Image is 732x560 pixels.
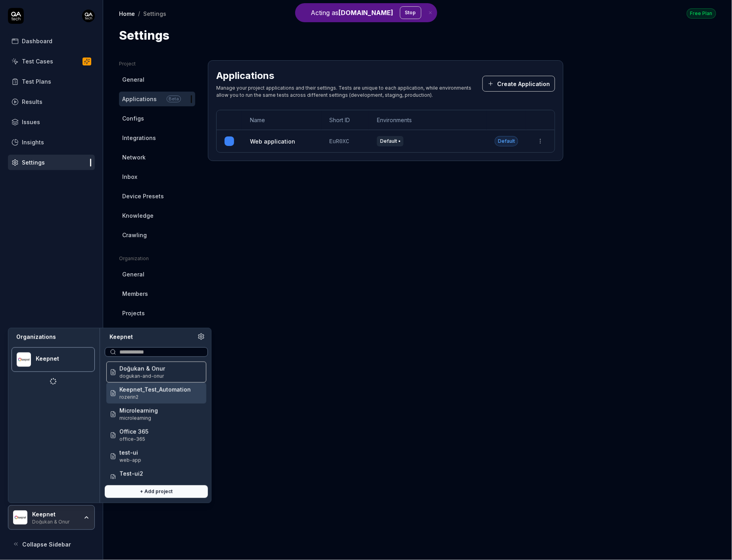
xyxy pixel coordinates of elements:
span: Inbox [122,173,137,181]
span: Project ID: 6McT [119,373,165,380]
a: Results [8,94,95,109]
button: Stop [400,6,421,19]
span: EuR0XC [329,138,349,145]
div: Results [22,98,42,106]
a: Dashboard [8,33,95,49]
span: Office 365 [119,428,148,436]
span: Microlearning [119,407,158,415]
span: Integrations [122,134,156,142]
span: Device Presets [122,192,164,200]
a: Organization settings [198,333,205,343]
span: Applications [122,95,157,103]
span: Keepnet_Test_Automation [119,385,191,394]
span: Members [122,290,148,298]
span: Collapse Sidebar [22,540,71,548]
a: Knowledge [119,208,195,223]
span: Project ID: SRMn [119,478,143,485]
span: General [122,270,144,278]
span: Default [495,136,518,146]
h2: Applications [216,69,274,83]
span: Projects [122,309,145,317]
div: Organization [119,255,195,262]
span: Default [377,136,403,146]
h1: Settings [119,27,169,44]
span: Project ID: ZxCQ [119,415,158,422]
div: Issues [22,118,40,126]
th: Environments [369,110,487,130]
span: Test-ui2 [119,470,143,478]
span: Knowledge [122,211,154,220]
button: Create Application [482,76,555,92]
button: Collapse Sidebar [8,536,95,552]
div: Test Cases [22,57,53,65]
span: Network [122,153,146,161]
span: Project ID: IZIK [119,436,148,443]
a: Network [119,150,195,165]
div: Doğukan & Onur [32,518,78,524]
a: Inbox [119,169,195,184]
a: General [119,267,195,282]
button: Keepnet LogoKeepnetDoğukan & Onur [8,505,95,530]
span: Configs [122,114,144,123]
div: Dashboard [22,37,52,45]
div: / [138,10,140,17]
a: Issues [8,114,95,130]
div: Suggestions [105,360,208,479]
button: Free Plan [687,8,716,19]
div: Project [119,60,195,67]
a: Projects [119,306,195,320]
a: Device Presets [119,189,195,203]
div: Keepnet [32,511,78,518]
div: Keepnet [105,333,198,341]
span: Beta [167,96,181,102]
div: Keepnet [36,355,84,362]
a: Members [119,286,195,301]
a: Home [119,10,135,17]
button: + Add project [105,485,208,498]
a: Web application [250,137,295,146]
a: General [119,72,195,87]
th: Short ID [321,110,369,130]
span: Project ID: Vj1R [119,457,141,464]
a: Integrations [119,130,195,145]
a: Subscription [119,325,195,340]
span: General [122,75,144,84]
div: Test Plans [22,77,51,86]
a: Test Plans [8,74,95,89]
a: Crawling [119,228,195,242]
button: Keepnet LogoKeepnet [12,347,95,372]
div: Settings [143,10,166,17]
a: Settings [8,155,95,170]
span: test-ui [119,449,141,457]
span: Crawling [122,231,147,239]
div: Settings [22,158,45,167]
img: Keepnet Logo [13,510,27,525]
a: Configs [119,111,195,126]
span: Doğukan & Onur [119,364,165,373]
a: Insights [8,134,95,150]
img: 7ccf6c19-61ad-4a6c-8811-018b02a1b829.jpg [82,10,95,22]
div: Organizations [12,333,95,341]
div: Manage your project applications and their settings. Tests are unique to each application, while ... [216,84,482,99]
a: Test Cases [8,54,95,69]
span: Project ID: e9Gu [119,394,191,401]
a: ApplicationsBeta [119,92,195,106]
img: Keepnet Logo [17,353,31,367]
div: Insights [22,138,44,146]
th: Name [242,110,321,130]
